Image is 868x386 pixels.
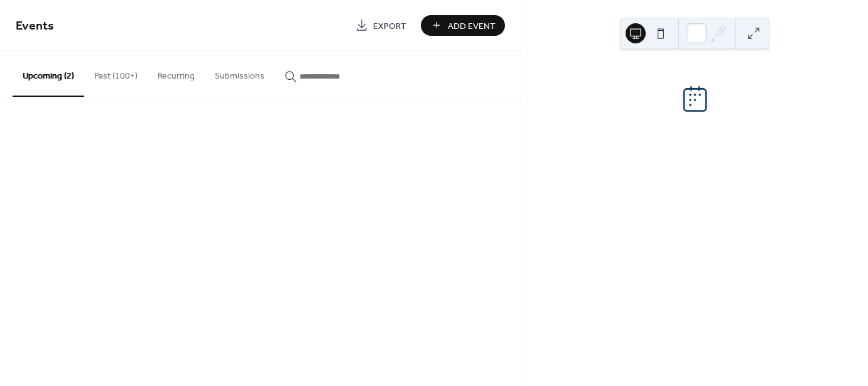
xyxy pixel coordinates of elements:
[373,19,406,33] span: Export
[16,14,54,38] span: Events
[148,51,205,96] button: Recurring
[13,51,84,97] button: Upcoming (2)
[205,51,274,96] button: Submissions
[448,19,496,33] span: Add Event
[346,15,416,36] a: Export
[421,15,505,36] button: Add Event
[84,51,148,96] button: Past (100+)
